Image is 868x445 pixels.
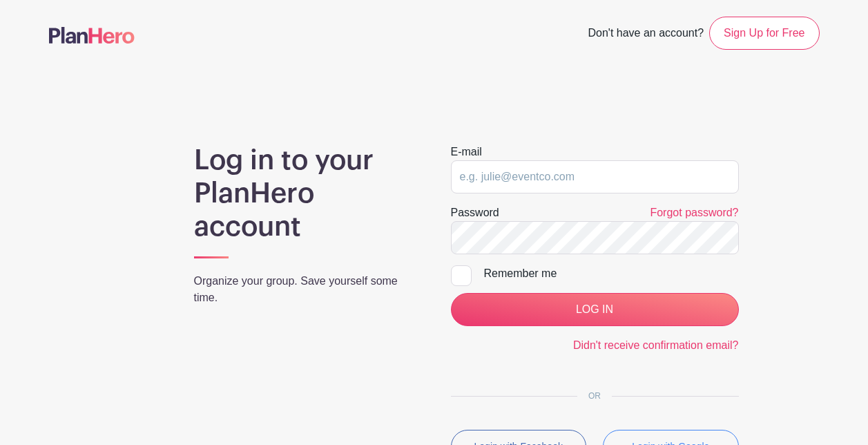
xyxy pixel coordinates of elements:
[588,19,704,50] span: Don't have an account?
[194,144,418,243] h1: Log in to your PlanHero account
[484,265,739,282] div: Remember me
[451,144,482,160] label: E-mail
[49,27,135,44] img: logo-507f7623f17ff9eddc593b1ce0a138ce2505c220e1c5a4e2b4648c50719b7d32.svg
[650,207,738,218] a: Forgot password?
[194,273,418,306] p: Organize your group. Save yourself some time.
[709,17,819,50] a: Sign Up for Free
[451,160,739,193] input: e.g. julie@eventco.com
[573,339,739,351] a: Didn't receive confirmation email?
[577,391,612,401] span: OR
[451,293,739,326] input: LOG IN
[451,205,499,221] label: Password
